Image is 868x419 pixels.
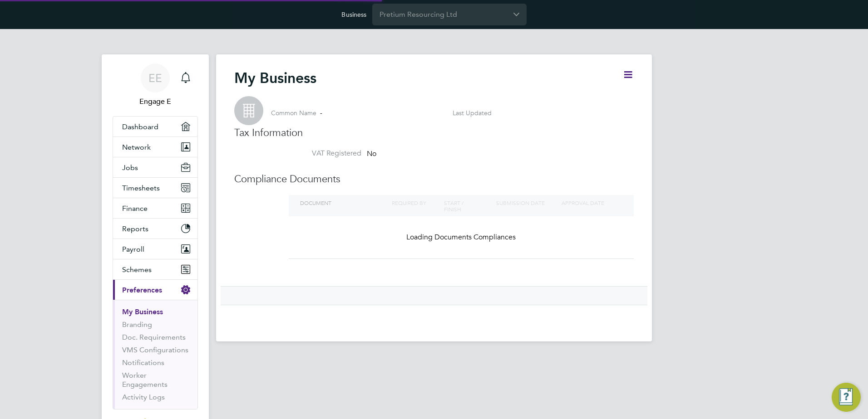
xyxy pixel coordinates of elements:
span: Preferences [122,286,162,294]
span: Dashboard [122,122,158,131]
span: Engage E [113,96,198,107]
span: Payroll [122,245,144,253]
a: EEEngage E [113,63,198,107]
button: Engage Resource Center [832,383,861,412]
span: Schemes [122,265,152,274]
a: Branding [122,320,152,329]
span: Network [122,143,151,151]
label: VAT Registered [271,149,361,158]
label: Common Name [271,109,316,117]
h3: Tax Information [234,127,634,140]
button: Preferences [113,280,197,300]
a: Dashboard [113,117,197,136]
h3: Compliance Documents [234,173,634,186]
span: Finance [122,204,148,213]
label: Business [341,10,366,19]
a: Doc. Requirements [122,333,186,341]
span: Reports [122,224,148,233]
span: Jobs [122,163,138,172]
div: Preferences [113,300,197,409]
a: Notifications [122,358,164,367]
label: Last Updated [453,109,492,117]
span: No [367,149,376,158]
a: Worker Engagements [122,371,168,389]
a: My Business [122,307,163,316]
a: Activity Logs [122,393,165,401]
span: - [320,109,322,117]
a: VMS Configurations [122,346,188,354]
button: Reports [113,219,197,239]
button: Network [113,137,197,157]
button: Timesheets [113,178,197,198]
button: Payroll [113,239,197,259]
h2: My Business [234,69,316,87]
button: Schemes [113,259,197,279]
span: Timesheets [122,184,160,192]
button: Jobs [113,157,197,177]
span: EE [148,72,162,84]
button: Finance [113,198,197,218]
